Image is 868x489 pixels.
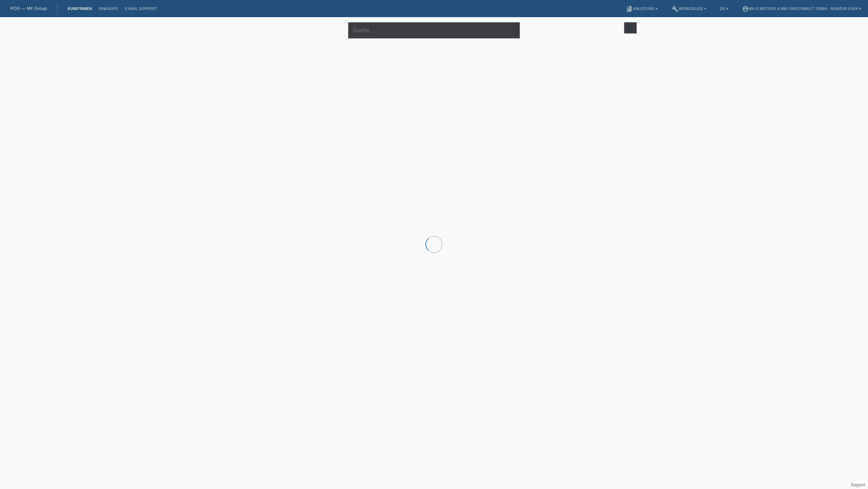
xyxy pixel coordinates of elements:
[851,482,865,487] a: Support
[64,7,95,11] a: Kund*innen
[668,7,710,11] a: buildWerkzeuge ▾
[348,22,520,38] input: Suche...
[627,24,634,31] i: filter_list
[10,6,47,11] a: POS — MF Group
[95,7,121,11] a: Einkäufe
[739,7,865,11] a: account_circleMK E-MOTORS & MB CarConnect GmbH - Munzur Kaya ▾
[672,5,678,12] i: build
[626,5,633,12] i: book
[623,7,661,11] a: bookAnleitung ▾
[717,7,732,11] a: DE ▾
[742,5,749,12] i: account_circle
[122,7,161,11] a: E-Mail Support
